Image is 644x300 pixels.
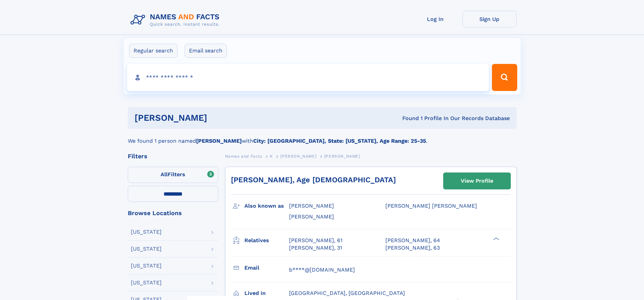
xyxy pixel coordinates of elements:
a: Sign Up [462,11,517,27]
label: Email search [185,44,227,58]
div: View Profile [461,173,493,189]
div: [US_STATE] [131,263,162,269]
button: Search Button [492,64,517,91]
div: [US_STATE] [131,229,162,235]
span: K [270,154,273,159]
a: [PERSON_NAME], 31 [289,244,342,252]
span: [GEOGRAPHIC_DATA], [GEOGRAPHIC_DATA] [289,290,405,296]
a: K [270,152,273,160]
a: [PERSON_NAME], 61 [289,237,342,244]
span: [PERSON_NAME] [289,203,334,209]
h3: Relatives [244,235,289,246]
div: ❯ [492,236,500,241]
div: Browse Locations [128,210,218,216]
b: City: [GEOGRAPHIC_DATA], State: [US_STATE], Age Range: 25-35 [253,138,426,144]
label: Filters [128,167,218,183]
img: Logo Names and Facts [128,11,225,29]
a: View Profile [444,173,510,189]
span: [PERSON_NAME] [324,154,360,159]
a: [PERSON_NAME] [280,152,316,160]
h3: Lived in [244,287,289,299]
div: Filters [128,153,218,159]
span: [PERSON_NAME] [PERSON_NAME] [385,203,477,209]
span: All [161,171,168,178]
div: Found 1 Profile In Our Records Database [305,115,510,122]
a: [PERSON_NAME], Age [DEMOGRAPHIC_DATA] [231,176,396,184]
div: We found 1 person named with . [128,129,517,145]
a: Names and Facts [225,152,262,160]
div: [US_STATE] [131,280,162,285]
a: Log In [408,11,462,27]
a: [PERSON_NAME], 64 [385,237,440,244]
div: [US_STATE] [131,246,162,252]
b: [PERSON_NAME] [196,138,242,144]
span: [PERSON_NAME] [289,213,334,220]
input: search input [127,64,489,91]
h3: Also known as [244,200,289,212]
label: Regular search [129,44,177,58]
a: [PERSON_NAME], 63 [385,244,440,252]
h3: Email [244,262,289,274]
h1: [PERSON_NAME] [135,114,305,122]
span: [PERSON_NAME] [280,154,316,159]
